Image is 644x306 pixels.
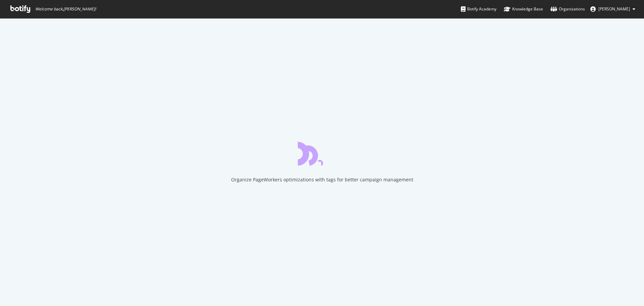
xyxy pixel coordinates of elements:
[504,6,543,12] div: Knowledge Base
[461,6,496,12] div: Botify Academy
[35,6,96,12] span: Welcome back, [PERSON_NAME] !
[585,4,641,14] button: [PERSON_NAME]
[550,6,585,12] div: Organizations
[598,6,630,12] span: Zach Doty
[298,141,346,166] div: animation
[231,176,413,183] div: Organize PageWorkers optimizations with tags for better campaign management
